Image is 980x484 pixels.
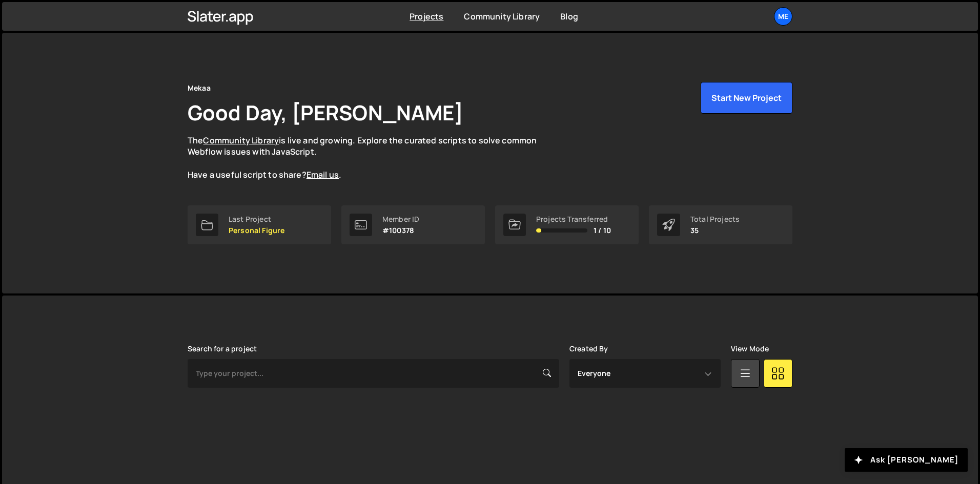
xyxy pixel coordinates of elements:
div: Last Project [229,215,284,223]
a: Projects [410,11,443,22]
label: Created By [569,345,608,353]
p: #100378 [382,226,419,235]
div: Projects Transferred [536,215,611,223]
label: View Mode [731,345,769,353]
p: 35 [690,226,740,235]
a: Email us [307,169,339,180]
p: Personal Figure [229,226,284,235]
p: The is live and growing. Explore the curated scripts to solve common Webflow issues with JavaScri... [188,135,557,181]
a: Community Library [464,11,540,22]
a: Community Library [203,135,279,146]
a: Blog [560,11,578,22]
a: Me [774,7,792,26]
div: Member ID [382,215,419,223]
a: Last Project Personal Figure [188,205,331,244]
button: Start New Project [701,82,792,114]
div: Total Projects [690,215,740,223]
div: Mekaa [188,82,211,94]
h1: Good Day, [PERSON_NAME] [188,98,463,127]
button: Ask [PERSON_NAME] [845,448,968,472]
label: Search for a project [188,345,257,353]
span: 1 / 10 [594,226,611,235]
input: Type your project... [188,359,559,388]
